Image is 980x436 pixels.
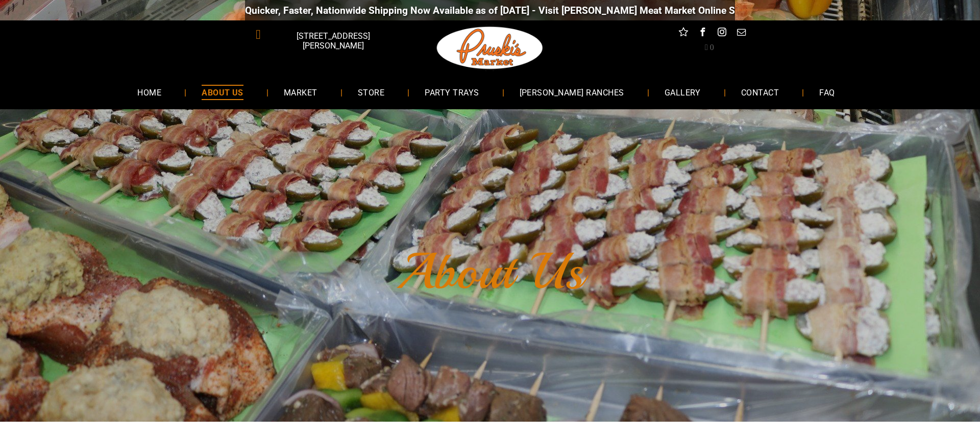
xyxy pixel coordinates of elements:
[435,20,545,76] img: Pruski-s+Market+HQ+Logo2-1920w.png
[804,79,850,106] a: FAQ
[735,26,748,41] a: email
[186,79,259,106] a: ABOUT US
[396,240,584,303] font: About Us
[409,79,494,106] a: PARTY TRAYS
[122,79,177,106] a: HOME
[268,79,333,106] a: MARKET
[696,26,709,41] a: facebook
[649,79,716,106] a: GALLERY
[267,26,399,56] span: [STREET_ADDRESS][PERSON_NAME]
[504,79,640,106] a: [PERSON_NAME] RANCHES
[245,26,401,41] a: [STREET_ADDRESS][PERSON_NAME]
[726,79,794,106] a: CONTACT
[714,42,718,51] span: 0
[716,26,729,41] a: instagram
[342,79,400,106] a: STORE
[677,26,690,41] a: Social network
